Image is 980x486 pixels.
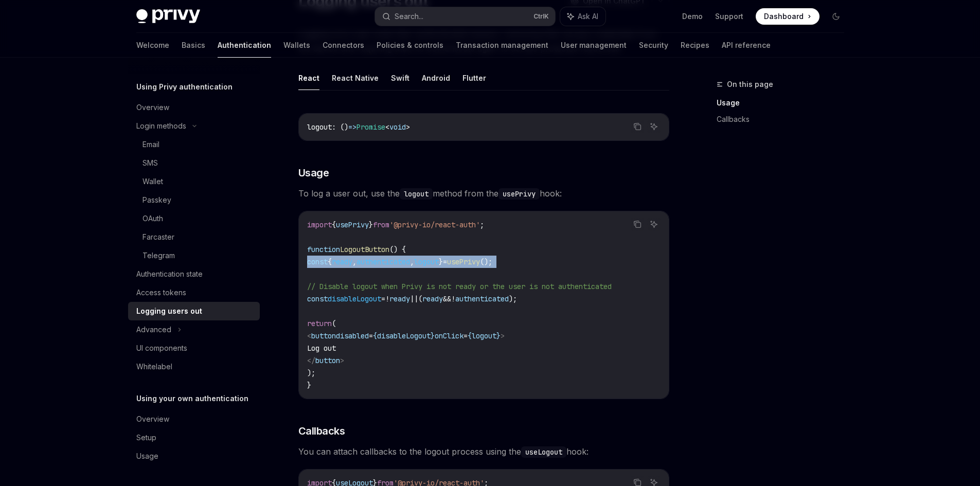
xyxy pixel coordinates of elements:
span: LogoutButton [340,245,389,254]
span: ready [389,294,410,303]
span: } [496,331,501,340]
button: Copy the contents from the code block [631,218,644,231]
span: = [381,294,385,303]
span: button [315,356,340,365]
span: ); [509,294,517,303]
a: Overview [128,98,260,117]
span: ready [422,294,443,303]
a: Welcome [136,33,169,58]
h5: Using your own authentication [136,392,248,405]
button: Ask AI [647,218,661,231]
div: SMS [142,157,158,169]
button: Flutter [462,66,486,90]
a: Telegram [128,246,260,265]
span: disableLogout [328,294,381,303]
a: Basics [182,33,205,58]
span: } [369,220,373,229]
span: return [307,319,332,328]
span: ( [418,294,422,303]
span: const [307,257,328,266]
span: Ctrl K [533,12,549,21]
span: } [431,331,435,340]
span: > [501,331,505,340]
span: , [410,257,414,266]
div: Whitelabel [136,361,172,373]
button: Ask AI [560,7,605,26]
a: Security [639,33,668,58]
a: UI components [128,339,260,357]
a: Authentication [218,33,271,58]
span: Promise [357,122,385,132]
span: Callbacks [298,424,345,438]
span: = [369,331,373,340]
div: Logging users out [136,305,202,317]
span: ! [385,294,389,303]
div: Setup [136,431,156,444]
a: Connectors [323,33,364,58]
span: { [328,257,332,266]
span: = [443,257,447,266]
a: Farcaster [128,228,260,246]
div: Telegram [142,249,175,262]
a: Access tokens [128,283,260,302]
a: Demo [682,11,703,22]
span: && [443,294,451,303]
div: Usage [136,450,158,462]
a: Logging users out [128,302,260,320]
span: </ [307,356,315,365]
a: Passkey [128,191,260,209]
a: Authentication state [128,265,260,283]
a: Policies & controls [377,33,443,58]
div: Farcaster [142,231,174,243]
div: Wallet [142,175,163,188]
span: Dashboard [764,11,804,22]
span: : () [332,122,348,132]
div: Authentication state [136,268,203,280]
a: Recipes [681,33,709,58]
button: Swift [391,66,409,90]
a: Usage [717,95,852,111]
span: You can attach callbacks to the logout process using the hook: [298,444,669,459]
span: ; [480,220,484,229]
div: Advanced [136,323,171,336]
code: logout [400,188,433,200]
span: { [373,331,377,340]
span: { [332,220,336,229]
span: disabled [336,331,369,340]
div: Email [142,138,159,151]
a: API reference [722,33,771,58]
button: Ask AI [647,120,661,133]
span: { [468,331,472,340]
a: Email [128,135,260,154]
a: Overview [128,410,260,428]
span: Ask AI [578,11,598,22]
button: React Native [332,66,379,90]
a: Wallet [128,172,260,191]
span: logout [472,331,496,340]
span: void [389,122,406,132]
a: Setup [128,428,260,447]
span: => [348,122,357,132]
span: usePrivy [336,220,369,229]
div: Overview [136,413,169,425]
span: } [439,257,443,266]
span: ! [451,294,455,303]
a: SMS [128,154,260,172]
span: button [311,331,336,340]
span: Usage [298,166,329,180]
a: User management [561,33,627,58]
span: logout [307,122,332,132]
span: = [464,331,468,340]
div: UI components [136,342,187,354]
span: from [373,220,389,229]
span: , [352,257,357,266]
span: onClick [435,331,464,340]
span: logout [414,257,439,266]
button: Search...CtrlK [375,7,555,26]
span: < [385,122,389,132]
a: OAuth [128,209,260,228]
a: Transaction management [456,33,548,58]
span: ( [332,319,336,328]
img: dark logo [136,9,200,24]
code: useLogout [521,446,566,458]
